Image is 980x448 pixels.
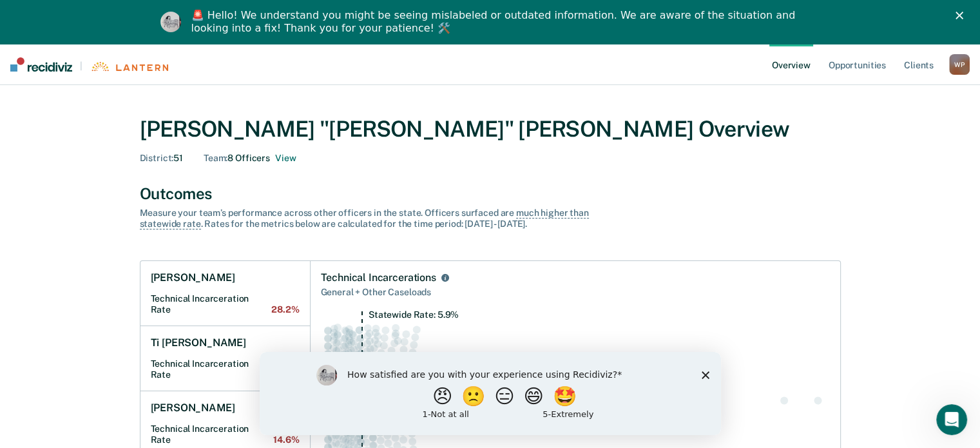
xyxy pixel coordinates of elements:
[275,153,296,164] button: 8 officers on William "Bill" Patterson's Team
[151,358,300,380] h2: Technical Incarceration Rate
[72,61,90,72] span: |
[160,12,181,32] img: Profile image for Kim
[271,304,299,315] span: 28.2%
[151,271,235,284] h1: [PERSON_NAME]
[826,44,889,85] a: Opportunities
[140,208,589,229] span: much higher than statewide rate
[321,271,436,284] div: Technical Incarcerations
[140,184,841,203] div: Outcomes
[956,12,968,19] div: Close
[140,208,591,229] div: Measure your team’s performance across other officer s in the state. Officer s surfaced are . Rat...
[368,309,458,320] tspan: Statewide Rate: 5.9%
[439,271,452,284] button: Technical Incarcerations
[949,54,970,75] button: WP
[140,153,184,164] div: 51
[321,284,830,300] div: General + Other Caseloads
[151,336,246,349] h1: Ti [PERSON_NAME]
[151,293,300,315] h2: Technical Incarceration Rate
[10,57,72,72] img: Recidiviz
[936,404,967,435] iframe: Intercom live chat
[901,44,936,85] a: Clients
[140,261,310,326] a: [PERSON_NAME]Technical Incarceration Rate28.2%
[140,116,841,142] div: [PERSON_NAME] "[PERSON_NAME]" [PERSON_NAME] Overview
[949,54,970,75] div: W P
[10,57,168,72] a: |
[204,153,296,164] div: 8 Officers
[90,62,168,72] img: Lantern
[140,326,310,391] a: Ti [PERSON_NAME]Technical Incarceration Rate15.0%
[151,424,300,445] h2: Technical Incarceration Rate
[151,402,235,414] h1: [PERSON_NAME]
[769,44,813,85] a: Overview
[260,352,721,435] iframe: Survey by Kim from Recidiviz
[140,153,174,163] span: District :
[204,153,227,163] span: Team :
[191,9,800,35] div: 🚨 Hello! We understand you might be seeing mislabeled or outdated information. We are aware of th...
[273,434,299,445] span: 14.6%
